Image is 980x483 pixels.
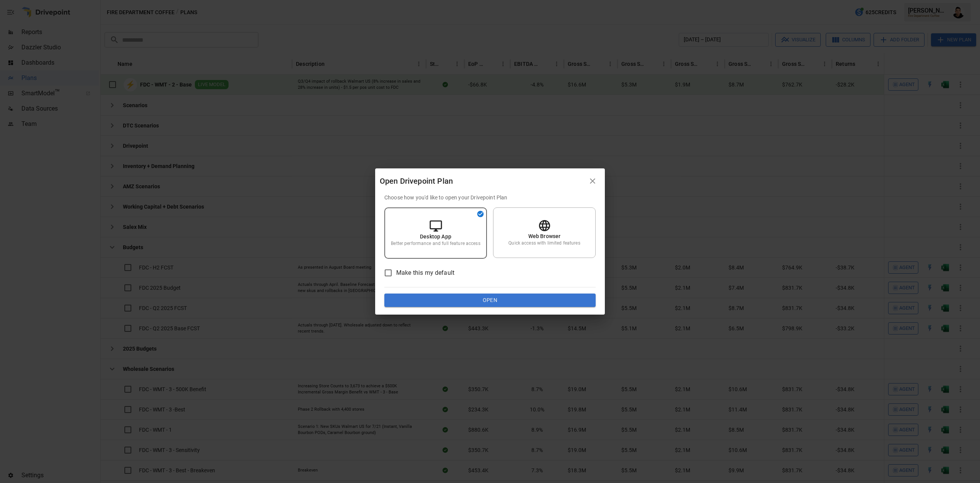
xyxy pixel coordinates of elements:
[380,175,585,187] div: Open Drivepoint Plan
[508,240,580,246] p: Quick access with limited features
[528,232,561,240] p: Web Browser
[391,240,480,247] p: Better performance and full feature access
[420,233,451,240] p: Desktop App
[384,194,596,201] p: Choose how you'd like to open your Drivepoint Plan
[396,268,454,277] span: Make this my default
[384,294,596,307] button: Open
